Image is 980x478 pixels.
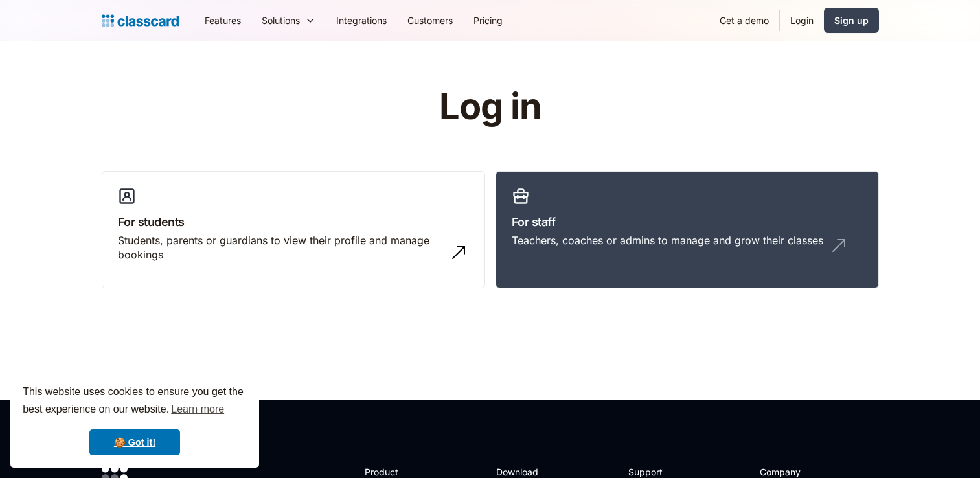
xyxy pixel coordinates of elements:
a: dismiss cookie message [89,429,180,455]
h1: Log in [284,87,696,127]
div: Students, parents or guardians to view their profile and manage bookings [118,233,443,262]
h3: For students [118,213,469,231]
div: Sign up [834,14,869,27]
a: Integrations [326,6,397,35]
a: learn more about cookies [169,400,226,419]
a: Sign up [824,8,879,33]
a: Features [194,6,251,35]
div: Solutions [262,14,300,27]
a: Login [780,6,824,35]
a: Customers [397,6,463,35]
a: For staffTeachers, coaches or admins to manage and grow their classes [496,171,879,289]
div: Solutions [251,6,326,35]
a: Pricing [463,6,513,35]
a: For studentsStudents, parents or guardians to view their profile and manage bookings [102,171,485,289]
div: cookieconsent [10,372,259,468]
span: This website uses cookies to ensure you get the best experience on our website. [23,384,247,419]
div: Teachers, coaches or admins to manage and grow their classes [512,233,823,247]
a: Get a demo [709,6,779,35]
h3: For staff [512,213,863,231]
a: home [102,12,179,30]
